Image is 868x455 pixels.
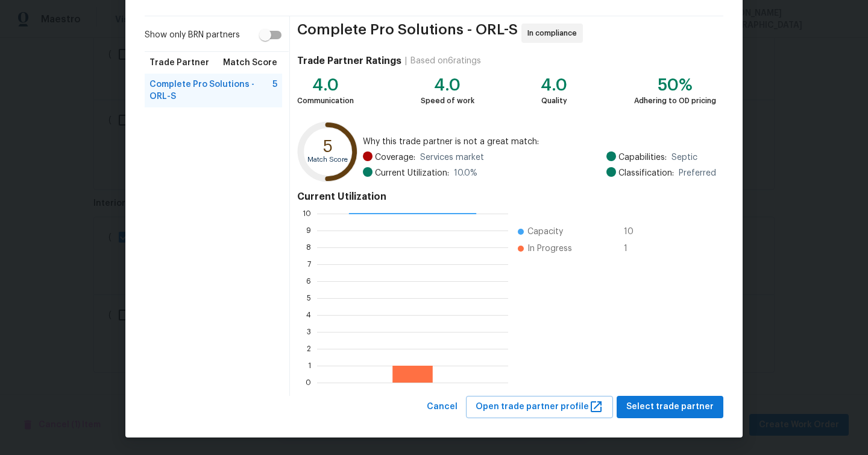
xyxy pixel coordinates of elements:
[307,261,311,268] text: 7
[297,95,354,107] div: Communication
[363,136,716,148] span: Why this trade partner is not a great match:
[303,210,311,217] text: 10
[306,311,311,319] text: 4
[541,79,567,91] div: 4.0
[297,79,354,91] div: 4.0
[618,167,674,179] span: Classification:
[527,27,582,39] span: In compliance
[223,57,277,69] span: Match Score
[272,78,277,103] span: 5
[617,396,723,418] button: Select trade partner
[306,244,311,251] text: 8
[375,167,449,179] span: Current Utilization:
[421,79,474,91] div: 4.0
[306,227,311,234] text: 9
[527,243,572,255] span: In Progress
[149,57,209,69] span: Trade Partner
[145,29,240,42] span: Show only BRN partners
[454,167,477,179] span: 10.0 %
[149,78,272,103] span: Complete Pro Solutions - ORL-S
[476,399,603,415] span: Open trade partner profile
[634,95,716,107] div: Adhering to OD pricing
[307,294,311,302] text: 5
[323,138,333,155] text: 5
[422,396,462,418] button: Cancel
[624,226,643,238] span: 10
[306,379,311,386] text: 0
[297,24,518,43] span: Complete Pro Solutions - ORL-S
[671,151,697,164] span: Septic
[624,243,643,255] span: 1
[307,156,348,163] text: Match Score
[466,396,613,418] button: Open trade partner profile
[427,399,458,415] span: Cancel
[421,95,474,107] div: Speed of work
[410,55,481,67] div: Based on 6 ratings
[306,278,311,285] text: 6
[634,79,716,91] div: 50%
[375,151,415,164] span: Coverage:
[420,151,484,164] span: Services market
[541,95,567,107] div: Quality
[401,55,410,67] div: |
[307,328,311,336] text: 3
[307,345,311,352] text: 2
[618,151,667,164] span: Capabilities:
[626,399,714,415] span: Select trade partner
[297,55,401,67] h4: Trade Partner Ratings
[297,191,716,203] h4: Current Utilization
[308,362,311,369] text: 1
[527,226,563,238] span: Capacity
[679,167,716,179] span: Preferred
